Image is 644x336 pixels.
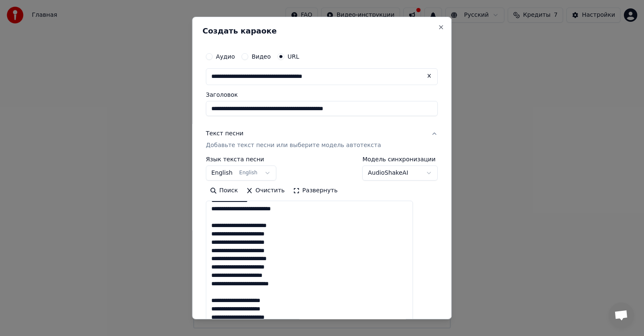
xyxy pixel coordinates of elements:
[203,27,441,35] h2: Создать караоке
[242,184,289,197] button: Очистить
[206,129,244,138] div: Текст песни
[206,184,242,197] button: Поиск
[206,92,438,98] label: Заголовок
[363,156,438,162] label: Модель синхронизации
[289,184,342,197] button: Развернуть
[288,54,299,59] label: URL
[206,156,276,162] label: Язык текста песни
[206,123,438,156] button: Текст песниДобавьте текст песни или выберите модель автотекста
[216,54,235,59] label: Аудио
[252,54,271,59] label: Видео
[206,141,381,150] p: Добавьте текст песни или выберите модель автотекста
